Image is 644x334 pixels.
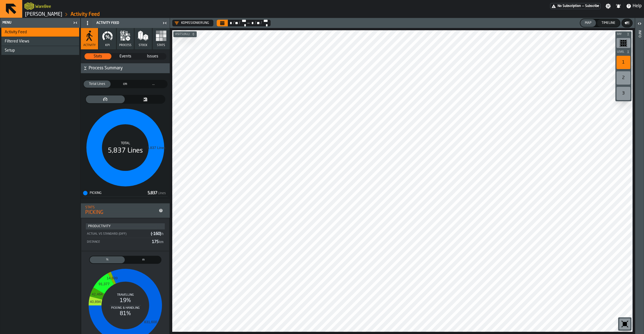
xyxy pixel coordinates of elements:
div: thumb [112,53,139,59]
li: menu Filtered Views [1,37,79,46]
div: thumb [90,256,125,263]
span: Help [633,3,642,9]
label: button-toggle-Settings [603,3,613,9]
div: Actual vs Standard (Diff) [86,232,149,236]
button: Select date range [217,20,228,26]
div: Map [583,21,594,25]
div: / [239,21,241,25]
span: Activity Feed [5,30,27,34]
div: button-toolbar-undefined [615,37,631,49]
span: 175 [152,240,164,244]
div: / [233,21,234,25]
button: button-Map [580,19,596,27]
div: 3 [616,87,630,100]
span: h [162,232,164,236]
h2: Sub Title [35,3,51,9]
span: Bay [616,33,625,36]
button: button- [81,63,170,73]
label: button-toggle-Notifications [613,3,623,9]
div: Info [638,29,641,333]
span: % [91,257,124,262]
div: Menu [1,21,71,25]
div: Timeline [599,21,618,25]
nav: Breadcrumb [24,11,333,18]
div: Activity Feed [82,19,161,27]
div: 2 [616,71,630,85]
span: Total Lines [85,82,109,87]
span: Visits (All) [174,33,191,36]
header: Menu [0,18,80,28]
div: button-toolbar-undefined [615,55,631,70]
div: Stats [85,206,156,209]
span: No Subscription [558,4,581,8]
span: Activity [83,44,96,47]
div: Select date range [256,21,260,25]
span: Events [112,54,139,59]
div: thumb [126,256,161,263]
a: logo-header [24,1,34,11]
div: thumb [112,80,139,88]
div: Select date range [262,19,268,27]
header: Info [635,18,644,334]
span: (-160) [151,232,164,236]
div: Select date range [217,20,271,26]
span: Level [616,50,625,54]
a: link-to-/wh/i/1653e8cc-126b-480f-9c47-e01e76aa4a88/simulations [25,11,62,17]
span: process [119,44,131,47]
div: thumb [140,80,167,88]
label: button-toggle-Close me [161,20,169,26]
div: Productivity [88,224,163,228]
span: Lines [158,191,166,195]
label: button-toggle-Help [624,3,644,9]
span: Setup [5,48,15,53]
button: button-Timeline [597,19,620,27]
div: stat- [81,218,169,251]
span: Issues [139,54,166,59]
button: button- [622,19,632,27]
a: logo-header [173,320,205,331]
label: button-switch-multi-Issues [139,53,166,60]
div: thumb [84,53,111,59]
a: link-to-/wh/i/1653e8cc-126b-480f-9c47-e01e76aa4a88/feed/005d0a57-fc0b-4500-9842-3456f0aceb58 [71,11,100,17]
label: button-toggle-Open [636,19,643,29]
div: Stat Value [148,191,157,195]
label: button-switch-multi-Total Lines [83,80,111,88]
span: Stats [157,44,165,47]
div: DropdownMenuValue-ved0RtKGqFKVsJW-PNu6X [172,20,213,26]
div: Select date range [240,19,247,27]
span: — [247,21,250,25]
div: Distance [86,240,150,244]
span: m [127,257,160,262]
div: StatList-item-Distance [86,238,164,245]
div: PICKING [83,191,148,195]
span: Process Summary [89,65,169,72]
label: button-toggle-Close me [71,19,79,26]
a: link-to-/wh/i/1653e8cc-126b-480f-9c47-e01e76aa4a88/pricing/ [550,3,601,9]
span: Subscribe [585,4,599,8]
div: Select date range [250,21,254,25]
div: PICKING [85,209,156,216]
div: thumb [86,95,125,103]
div: Select date range [228,21,233,25]
div: thumb [84,80,111,88]
button: button- [173,31,197,37]
span: km [159,241,164,244]
div: thumb [126,95,165,103]
div: / [260,21,262,25]
span: Stock [139,44,148,47]
svg: Reset zoom and position [620,320,629,328]
div: Menu Subscription [550,3,601,9]
label: button-switch-multi-Distance [125,256,161,264]
label: button-switch-multi-Distance [111,80,139,88]
button: button- [615,31,631,37]
span: KPI [105,44,110,47]
div: / [254,21,256,25]
label: button-switch-multi-Stats [84,53,112,60]
div: thumb [139,53,166,59]
button: button- [615,49,631,55]
div: StatList-item-Actual vs Standard (Diff) [86,230,164,237]
div: 1 [616,56,630,69]
li: menu Setup [1,46,79,55]
div: button-toolbar-undefined [618,317,631,331]
div: button-toolbar-undefined [615,86,631,101]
